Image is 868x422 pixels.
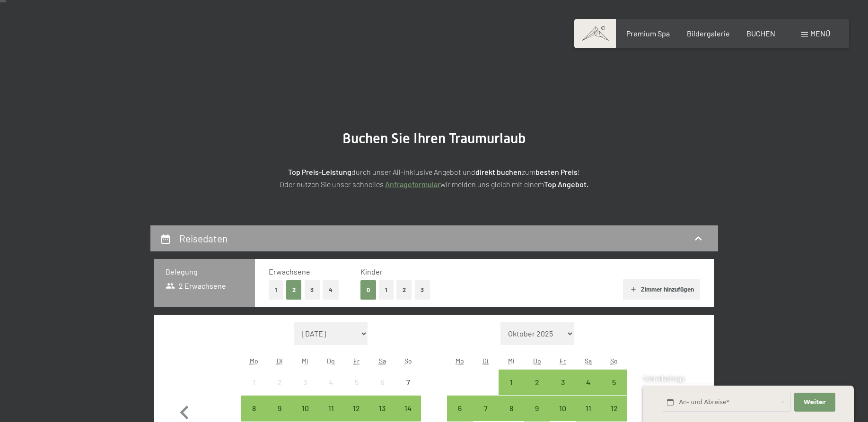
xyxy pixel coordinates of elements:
div: Thu Sep 04 2025 [318,370,344,395]
div: Anreise möglich [524,370,550,395]
div: Anreise möglich [550,396,575,421]
div: Sun Oct 12 2025 [601,396,627,421]
div: Sat Oct 11 2025 [576,396,601,421]
div: Thu Oct 02 2025 [524,370,550,395]
div: Anreise nicht möglich [241,370,267,395]
div: Anreise nicht möglich [267,370,292,395]
div: Mon Oct 06 2025 [447,396,473,421]
div: Mon Sep 01 2025 [241,370,267,395]
div: Anreise möglich [601,396,627,421]
div: Wed Oct 01 2025 [499,370,524,395]
div: Anreise nicht möglich [369,370,395,395]
h2: Reisedaten [179,233,228,244]
div: 4 [577,379,600,402]
div: Anreise nicht möglich [395,370,421,395]
div: Anreise möglich [499,370,524,395]
div: Thu Sep 11 2025 [318,396,344,421]
div: 1 [500,379,523,402]
div: Sun Sep 07 2025 [395,370,421,395]
div: Fri Oct 10 2025 [550,396,575,421]
div: Anreise möglich [318,396,344,421]
button: Zimmer hinzufügen [623,279,700,300]
abbr: Donnerstag [327,357,335,365]
div: Anreise möglich [267,396,292,421]
div: Sat Sep 06 2025 [369,370,395,395]
div: Anreise möglich [344,396,369,421]
div: Anreise nicht möglich [318,370,344,395]
div: Tue Sep 09 2025 [267,396,292,421]
button: 0 [360,280,376,300]
div: Tue Oct 07 2025 [473,396,499,421]
div: Anreise nicht möglich [344,370,369,395]
span: Buchen Sie Ihren Traumurlaub [342,130,526,146]
div: Anreise möglich [369,396,395,421]
abbr: Mittwoch [302,357,308,365]
div: 2 [268,379,291,402]
button: 1 [379,280,394,300]
div: 5 [345,379,368,402]
a: BUCHEN [746,29,775,38]
abbr: Dienstag [482,357,489,365]
button: 4 [323,280,339,300]
span: Menü [810,29,830,38]
a: Premium Spa [626,29,670,38]
strong: direkt buchen [475,167,522,176]
strong: Top Angebot. [544,180,588,189]
button: Weiter [794,393,835,412]
div: Anreise möglich [576,370,601,395]
strong: Top Preis-Leistung [288,167,351,176]
div: Sun Sep 14 2025 [395,396,421,421]
div: Anreise möglich [550,370,575,395]
abbr: Dienstag [277,357,283,365]
div: 5 [602,379,626,402]
div: Anreise möglich [473,396,499,421]
abbr: Samstag [585,357,592,365]
span: Schnellanfrage [643,375,684,382]
abbr: Donnerstag [533,357,541,365]
button: 3 [415,280,430,300]
abbr: Montag [456,357,464,365]
div: 3 [293,379,317,402]
div: 2 [525,379,549,402]
abbr: Montag [250,357,258,365]
div: 1 [242,379,266,402]
div: 3 [551,379,574,402]
div: Anreise möglich [601,370,627,395]
div: Fri Oct 03 2025 [550,370,575,395]
a: Anfrageformular [385,180,440,189]
div: Tue Sep 02 2025 [267,370,292,395]
abbr: Sonntag [404,357,412,365]
div: Sat Oct 04 2025 [576,370,601,395]
div: Anreise möglich [576,396,601,421]
div: Mon Sep 08 2025 [241,396,267,421]
div: Anreise möglich [447,396,473,421]
div: Anreise möglich [499,396,524,421]
div: Anreise nicht möglich [292,370,318,395]
button: 1 [269,280,283,300]
div: Wed Sep 03 2025 [292,370,318,395]
div: 7 [396,379,420,402]
span: Erwachsene [269,267,310,276]
button: 3 [305,280,320,300]
div: Wed Sep 10 2025 [292,396,318,421]
abbr: Sonntag [610,357,618,365]
h3: Belegung [166,267,244,277]
div: 4 [319,379,343,402]
strong: besten Preis [535,167,578,176]
div: Anreise möglich [524,396,550,421]
div: 6 [370,379,394,402]
div: Anreise möglich [292,396,318,421]
div: Sun Oct 05 2025 [601,370,627,395]
span: Weiter [804,398,826,406]
a: Bildergalerie [687,29,730,38]
abbr: Samstag [379,357,386,365]
div: Sat Sep 13 2025 [369,396,395,421]
button: 2 [286,280,302,300]
div: Thu Oct 09 2025 [524,396,550,421]
div: Wed Oct 08 2025 [499,396,524,421]
div: Anreise möglich [395,396,421,421]
div: Fri Sep 12 2025 [344,396,369,421]
span: Kinder [360,267,383,276]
